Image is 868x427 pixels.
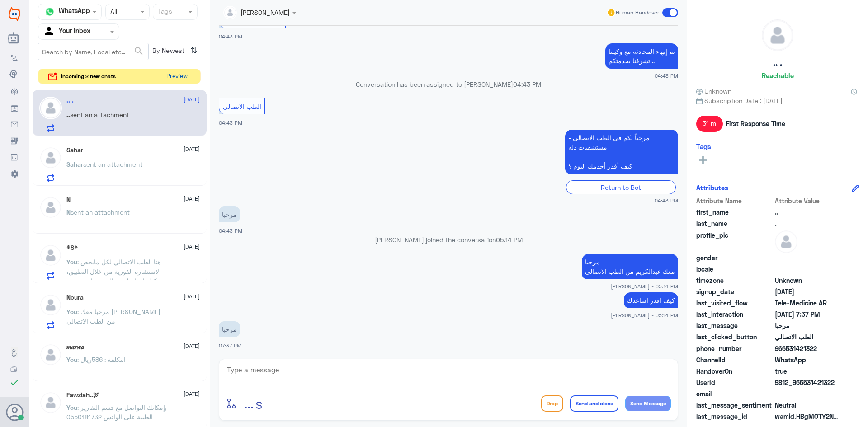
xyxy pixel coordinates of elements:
button: search [133,44,144,59]
span: null [775,264,840,274]
img: defaultAdmin.png [39,244,62,267]
span: search [133,46,144,56]
span: last_interaction [696,310,773,319]
span: Sahar [66,160,83,168]
h5: .. . [66,97,74,104]
button: ... [244,393,254,413]
span: You [66,404,77,411]
img: defaultAdmin.png [39,196,62,219]
span: Human Handover [616,9,659,17]
img: defaultAdmin.png [39,294,62,316]
span: Tele-Medicine AR [775,298,840,308]
span: sent an attachment [83,160,142,168]
span: 04:43 PM [655,72,678,80]
img: defaultAdmin.png [39,146,62,169]
span: [DATE] [184,390,200,398]
span: email [696,389,773,399]
button: Drop [541,395,563,412]
div: Tags [156,6,172,18]
span: You [66,356,77,363]
span: UserId [696,378,773,387]
i: check [9,377,20,388]
img: defaultAdmin.png [775,230,797,253]
span: 07:37 PM [219,343,241,348]
span: Unknown [696,86,731,96]
span: You [66,258,77,266]
span: 04:43 PM [513,80,541,88]
span: 9812_966531421322 [775,378,840,387]
span: last_name [696,219,773,228]
h6: Tags [696,142,711,150]
span: الطب الاتصالي [775,332,840,342]
h5: Sahar [66,146,83,154]
span: Attribute Value [775,196,840,206]
span: ChannelId [696,355,773,365]
span: 2025-02-19T19:07:13.472Z [775,287,840,296]
span: [PERSON_NAME] - 05:14 PM [611,282,678,290]
h6: Attributes [696,183,728,192]
h6: Reachable [762,71,794,80]
div: Return to Bot [566,180,676,194]
span: Unknown [775,276,840,285]
i: ⇅ [190,43,198,58]
span: [DATE] [184,145,200,153]
p: 8/10/2025, 7:37 PM [219,321,240,337]
h5: Fawziah..🕊 [66,391,99,399]
span: last_message_id [696,412,773,421]
p: [PERSON_NAME] joined the conversation [219,235,678,244]
span: : بإمكانك التواصل مع قسم التقارير الطبية على الواتس 0550181732 [66,404,167,421]
img: defaultAdmin.png [762,20,793,51]
p: 8/10/2025, 5:14 PM [624,292,678,308]
h5: Noura [66,294,84,301]
span: incoming 2 new chats [61,72,116,80]
span: مرحبا [775,321,840,330]
span: 04:43 PM [219,33,242,39]
p: 8/10/2025, 4:43 PM [565,130,678,174]
span: [DATE] [184,292,200,300]
span: 31 m [696,116,723,132]
span: N [66,208,71,216]
span: profile_pic [696,230,773,251]
p: 8/10/2025, 5:14 PM [582,254,678,279]
button: Preview [162,69,191,84]
img: Widebot Logo [9,7,20,21]
span: [PERSON_NAME] - 05:14 PM [611,311,678,319]
input: Search by Name, Local etc… [38,43,148,60]
img: yourInbox.svg [43,25,57,38]
span: HandoverOn [696,366,773,376]
span: last_clicked_button [696,332,773,342]
span: signup_date [696,287,773,296]
button: Send Message [625,396,671,411]
span: Attribute Name [696,196,773,206]
span: [DATE] [184,95,200,103]
button: Avatar [6,404,23,421]
span: [DATE] [184,342,200,350]
h5: .. . [773,58,782,68]
img: defaultAdmin.png [39,391,62,414]
span: null [775,389,840,399]
span: 04:43 PM [219,228,242,234]
span: timezone [696,276,773,285]
h5: N [66,196,71,204]
span: first_name [696,207,773,217]
span: null [775,253,840,263]
span: .. [775,207,840,217]
span: 05:14 PM [496,236,523,244]
p: Conversation has been assigned to [PERSON_NAME] [219,80,678,89]
span: .. [66,111,70,118]
img: defaultAdmin.png [39,97,62,119]
button: Send and close [570,395,618,412]
span: : مرحبا معك [PERSON_NAME] من الطب الاتصالي [66,308,160,325]
p: 8/10/2025, 4:43 PM [219,206,240,222]
span: By Newest [149,43,187,61]
span: [DATE] [184,243,200,251]
span: last_message [696,321,773,330]
span: true [775,366,840,376]
span: 966531421322 [775,344,840,353]
span: sent an attachment [70,111,129,118]
p: 8/10/2025, 4:43 PM [605,43,678,69]
span: 04:43 PM [655,197,678,204]
span: الطب الاتصالي [223,103,261,110]
span: gender [696,253,773,263]
span: ... [244,395,254,411]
